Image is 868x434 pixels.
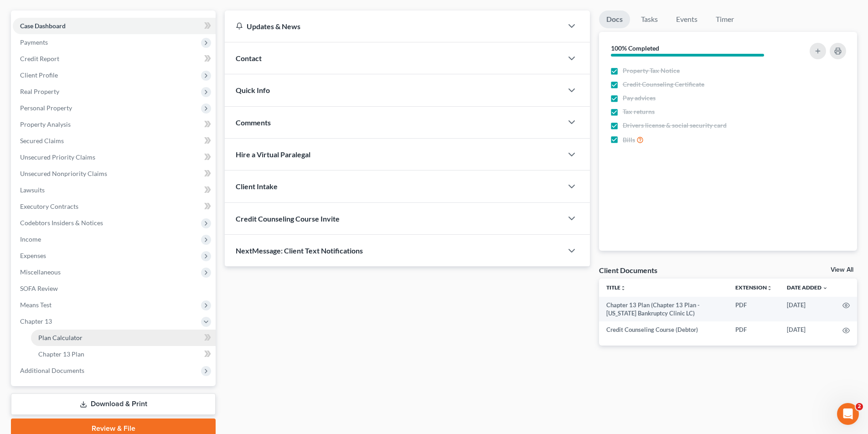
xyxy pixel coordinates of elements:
a: Property Analysis [13,116,216,133]
span: Bills [623,135,635,145]
td: PDF [728,297,780,322]
a: Chapter 13 Plan [31,346,216,362]
a: Unsecured Priority Claims [13,149,216,165]
a: Download & Print [11,393,216,415]
span: Expenses [20,252,46,259]
span: Comments [236,118,271,127]
span: Executory Contracts [20,202,78,210]
span: Personal Property [20,104,72,112]
a: Secured Claims [13,133,216,149]
td: [DATE] [780,321,835,338]
span: Drivers license & social security card [623,121,727,130]
span: Contact [236,54,262,62]
a: View All [831,267,853,273]
span: Tax returns [623,107,655,116]
td: Credit Counseling Course (Debtor) [599,321,728,338]
span: Hire a Virtual Paralegal [236,150,310,159]
a: SOFA Review [13,280,216,297]
a: Lawsuits [13,182,216,198]
div: Updates & News [236,21,552,31]
td: Chapter 13 Plan (Chapter 13 Plan - [US_STATE] Bankruptcy Clinic LC) [599,297,728,322]
a: Case Dashboard [13,18,216,34]
span: Quick Info [236,86,270,94]
span: Unsecured Priority Claims [20,153,95,161]
span: Codebtors Insiders & Notices [20,219,103,227]
a: Extensionunfold_more [735,284,772,291]
a: Events [669,10,705,28]
a: Titleunfold_more [606,284,626,291]
span: Credit Report [20,55,59,62]
span: Property Tax Notice [623,66,680,75]
a: Date Added expand_more [787,284,828,291]
span: Credit Counseling Course Invite [236,214,340,223]
a: Executory Contracts [13,198,216,215]
span: Income [20,235,41,243]
iframe: Intercom live chat [837,403,859,425]
span: Case Dashboard [20,22,66,30]
span: Unsecured Nonpriority Claims [20,170,107,177]
span: Secured Claims [20,137,64,145]
span: Pay advices [623,93,656,103]
span: Client Profile [20,71,58,79]
span: Miscellaneous [20,268,61,276]
span: Real Property [20,88,59,95]
span: Credit Counseling Certificate [623,80,704,89]
i: unfold_more [620,285,626,291]
i: expand_more [822,285,828,291]
span: NextMessage: Client Text Notifications [236,246,363,255]
a: Credit Report [13,51,216,67]
span: Chapter 13 Plan [38,350,84,358]
span: Client Intake [236,182,278,191]
span: Plan Calculator [38,334,83,341]
span: Payments [20,38,48,46]
strong: 100% Completed [611,44,659,52]
a: Plan Calculator [31,330,216,346]
a: Timer [708,10,741,28]
span: Chapter 13 [20,317,52,325]
span: Property Analysis [20,120,71,128]
span: SOFA Review [20,284,58,292]
i: unfold_more [767,285,772,291]
div: Client Documents [599,265,657,275]
td: [DATE] [780,297,835,322]
span: Means Test [20,301,52,309]
a: Tasks [634,10,665,28]
td: PDF [728,321,780,338]
span: Additional Documents [20,367,84,374]
span: 2 [856,403,863,410]
a: Unsecured Nonpriority Claims [13,165,216,182]
a: Docs [599,10,630,28]
span: Lawsuits [20,186,45,194]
